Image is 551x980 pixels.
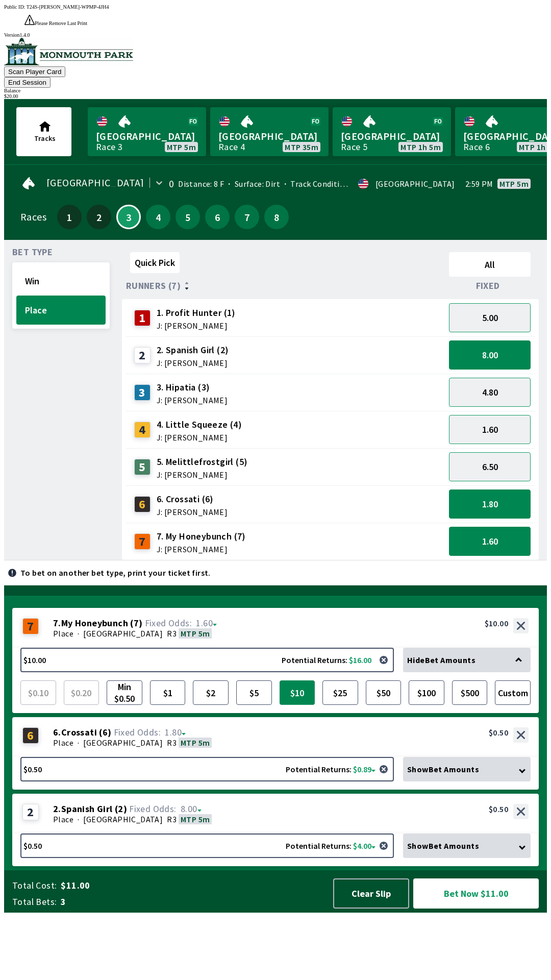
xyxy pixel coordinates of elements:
[157,359,229,367] span: J: [PERSON_NAME]
[181,803,197,815] span: 8.00
[181,814,210,824] span: MTP 5m
[449,452,531,481] button: 6.50
[176,205,200,229] button: 5
[445,281,535,291] div: Fixed
[375,180,455,188] div: [GEOGRAPHIC_DATA]
[88,107,206,156] a: [GEOGRAPHIC_DATA]Race 3MTP 5m
[4,93,547,99] div: $ 20.00
[16,266,106,296] button: Win
[4,32,547,38] div: Version 1.4.0
[150,680,186,705] button: $1
[53,628,73,639] span: Place
[178,179,224,189] span: Distance: 8 F
[236,680,272,705] button: $5
[237,213,257,220] span: 7
[99,727,111,738] span: ( 6 )
[167,738,177,748] span: R3
[167,814,177,824] span: R3
[409,680,444,705] button: $100
[239,683,269,702] span: $5
[455,683,485,702] span: $500
[12,248,53,256] span: Bet Type
[205,205,230,229] button: 6
[407,655,475,665] span: Hide Bet Amounts
[20,648,394,672] button: $10.00Potential Returns: $16.00
[333,878,409,909] button: Clear Slip
[53,738,73,748] span: Place
[497,683,528,702] span: Custom
[499,180,529,188] span: MTP 5m
[235,205,259,229] button: 7
[12,896,57,908] span: Total Bets:
[482,349,498,361] span: 8.00
[16,107,71,156] button: Tracks
[482,386,498,398] span: 4.80
[148,213,168,220] span: 4
[449,378,531,407] button: 4.80
[165,726,182,738] span: 1.80
[53,618,61,628] span: 7 .
[482,498,498,510] span: 1.80
[153,683,183,702] span: $1
[83,628,163,639] span: [GEOGRAPHIC_DATA]
[87,205,111,229] button: 2
[134,384,151,401] div: 3
[61,727,97,738] span: Crossati
[61,618,128,628] span: My Honeybunch
[407,841,479,851] span: Show Bet Amounts
[169,180,174,188] div: 0
[57,205,82,229] button: 1
[115,804,127,814] span: ( 2 )
[46,179,144,187] span: [GEOGRAPHIC_DATA]
[22,618,39,634] div: 7
[167,143,196,151] span: MTP 5m
[134,422,151,438] div: 4
[83,814,163,824] span: [GEOGRAPHIC_DATA]
[16,296,106,325] button: Place
[20,213,46,221] div: Races
[400,143,441,151] span: MTP 1h 5m
[53,804,61,814] span: 2 .
[134,310,151,326] div: 1
[482,461,498,473] span: 6.50
[285,143,318,151] span: MTP 35m
[157,471,248,479] span: J: [PERSON_NAME]
[208,213,227,220] span: 6
[20,757,394,781] button: $0.50Potential Returns: $0.89
[78,628,79,639] span: ·
[20,569,211,577] p: To bet on another bet type, print your ticket first.
[157,381,228,394] span: 3. Hipatia (3)
[463,143,490,151] div: Race 6
[22,727,39,744] div: 6
[83,738,163,748] span: [GEOGRAPHIC_DATA]
[60,213,79,220] span: 1
[126,281,445,291] div: Runners (7)
[78,814,79,824] span: ·
[109,683,140,702] span: Min $0.50
[196,617,213,629] span: 1.60
[157,508,228,516] span: J: [PERSON_NAME]
[157,322,236,330] span: J: [PERSON_NAME]
[61,879,323,892] span: $11.00
[193,680,229,705] button: $2
[157,545,246,553] span: J: [PERSON_NAME]
[482,312,498,324] span: 5.00
[485,618,508,628] div: $10.00
[107,680,142,705] button: Min $0.50
[333,107,451,156] a: [GEOGRAPHIC_DATA]Race 5MTP 1h 5m
[20,834,394,858] button: $0.50Potential Returns: $4.00
[322,680,358,705] button: $25
[135,257,175,268] span: Quick Pick
[454,259,526,271] span: All
[157,344,229,357] span: 2. Spanish Girl (2)
[134,496,151,512] div: 6
[4,38,133,65] img: venue logo
[489,804,508,814] div: $0.50
[178,213,197,220] span: 5
[157,530,246,543] span: 7. My Honeybunch (7)
[134,459,151,475] div: 5
[89,213,109,220] span: 2
[4,66,65,77] button: Scan Player Card
[280,680,315,705] button: $10
[4,88,547,93] div: Balance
